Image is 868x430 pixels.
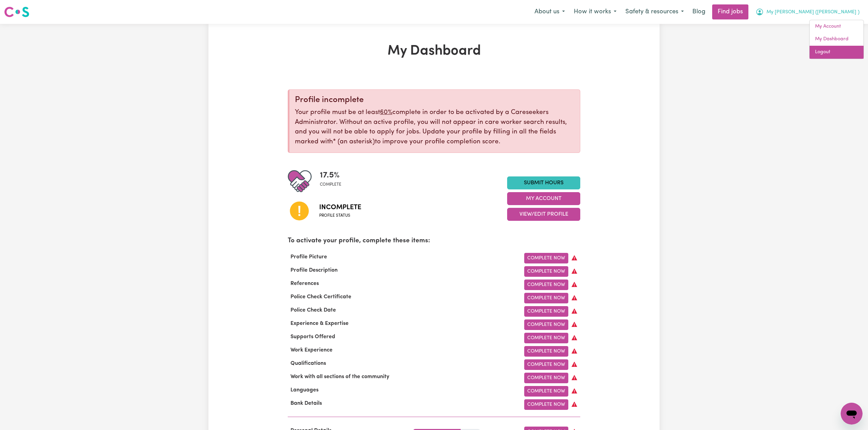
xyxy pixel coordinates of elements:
p: Your profile must be at least complete in order to be activated by a Careseekers Administrator. W... [295,108,574,147]
a: Complete Now [524,266,568,277]
a: Complete Now [524,359,568,370]
span: Profile status [319,213,361,219]
button: Safety & resources [621,5,688,19]
span: Incomplete [319,202,361,213]
span: Profile Description [288,268,340,273]
span: Bank Details [288,401,325,406]
button: View/Edit Profile [507,208,580,221]
span: Police Check Date [288,307,339,313]
span: Experience & Expertise [288,321,351,326]
u: 60% [380,109,392,116]
img: Careseekers logo [4,6,29,18]
span: References [288,281,322,286]
iframe: Button to launch messaging window [841,403,863,425]
span: Languages [288,387,321,393]
button: How it works [569,5,621,19]
a: Complete Now [524,333,568,343]
a: Complete Now [524,293,568,303]
h1: My Dashboard [288,43,580,59]
a: Complete Now [524,346,568,357]
span: Supports Offered [288,334,338,340]
span: complete [320,182,341,188]
a: Logout [810,46,864,59]
span: an asterisk [333,139,375,145]
button: About us [530,5,569,19]
span: My [PERSON_NAME] ([PERSON_NAME] ) [767,9,859,16]
a: Complete Now [524,399,568,410]
a: Complete Now [524,319,568,330]
div: Profile completeness: 17.5% [320,169,347,193]
div: Profile incomplete [295,95,574,105]
div: My Account [809,20,864,59]
span: Qualifications [288,361,329,366]
a: Complete Now [524,373,568,383]
a: Complete Now [524,253,568,263]
a: Find jobs [712,4,748,19]
span: Police Check Certificate [288,294,354,300]
button: My Account [507,192,580,205]
p: To activate your profile, complete these items: [288,236,580,246]
a: Submit Hours [507,176,580,189]
a: My Account [810,20,864,33]
a: Careseekers logo [4,4,29,20]
button: My Account [751,5,864,19]
a: Complete Now [524,386,568,397]
span: 17.5 % [320,169,341,182]
a: Complete Now [524,279,568,290]
a: Blog [688,4,709,19]
span: Work Experience [288,347,335,353]
span: Work with all sections of the community [288,374,392,379]
span: Profile Picture [288,254,330,260]
a: My Dashboard [810,33,864,46]
a: Complete Now [524,306,568,317]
